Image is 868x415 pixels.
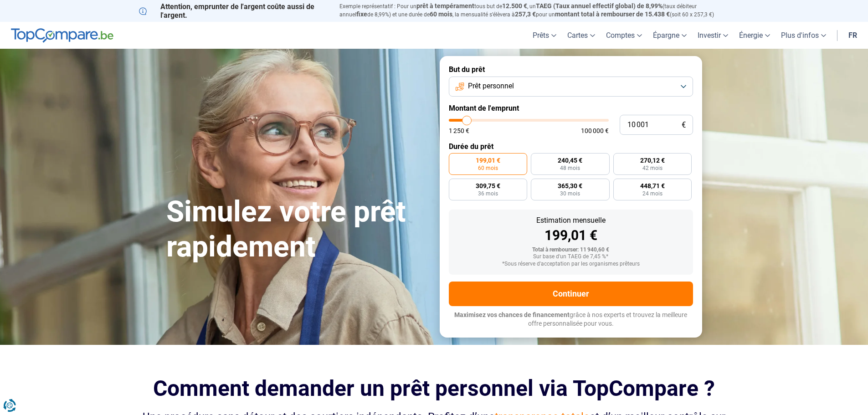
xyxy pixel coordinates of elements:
[536,2,663,10] span: TAEG (Taux annuel effectif global) de 8,99%
[449,104,693,113] label: Montant de l'emprunt
[734,22,776,49] a: Énergie
[558,157,582,164] span: 240,45 €
[449,282,693,306] button: Continuer
[139,376,729,401] h2: Comment demander un prêt personnel via TopCompare ?
[456,254,686,260] div: Sur base d'un TAEG de 7,45 %*
[601,22,647,49] a: Comptes
[478,191,498,196] span: 36 mois
[449,77,693,97] button: Prêt personnel
[642,165,663,171] span: 42 mois
[456,229,686,242] div: 199,01 €
[515,10,536,18] span: 257,3 €
[502,2,527,10] span: 12.500 €
[558,183,582,189] span: 365,30 €
[416,2,474,10] span: prêt à tempérament
[339,2,729,19] p: Exemple représentatif : Pour un tous but de , un (taux débiteur annuel de 8,99%) et une durée de ...
[642,191,663,196] span: 24 mois
[166,195,429,265] h1: Simulez votre prêt rapidement
[647,22,692,49] a: Épargne
[456,217,686,224] div: Estimation mensuelle
[843,22,863,49] a: fr
[560,191,580,196] span: 30 mois
[456,247,686,253] div: Total à rembourser: 11 940,60 €
[692,22,734,49] a: Investir
[449,65,693,74] label: But du prêt
[527,22,562,49] a: Prêts
[555,10,670,18] span: montant total à rembourser de 15.438 €
[682,121,686,129] span: €
[449,311,693,328] p: grâce à nos experts et trouvez la meilleure offre personnalisée pour vous.
[356,10,367,18] span: fixe
[476,157,500,164] span: 199,01 €
[776,22,832,49] a: Plus d'infos
[449,142,693,151] label: Durée du prêt
[640,157,665,164] span: 270,12 €
[454,311,570,318] span: Maximisez vos chances de financement
[640,183,665,189] span: 448,71 €
[468,81,514,91] span: Prêt personnel
[449,128,469,134] span: 1 250 €
[478,165,498,171] span: 60 mois
[11,28,113,43] img: TopCompare
[430,10,452,18] span: 60 mois
[476,183,500,189] span: 309,75 €
[581,128,609,134] span: 100 000 €
[560,165,580,171] span: 48 mois
[456,261,686,267] div: *Sous réserve d'acceptation par les organismes prêteurs
[139,2,329,20] p: Attention, emprunter de l'argent coûte aussi de l'argent.
[562,22,601,49] a: Cartes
